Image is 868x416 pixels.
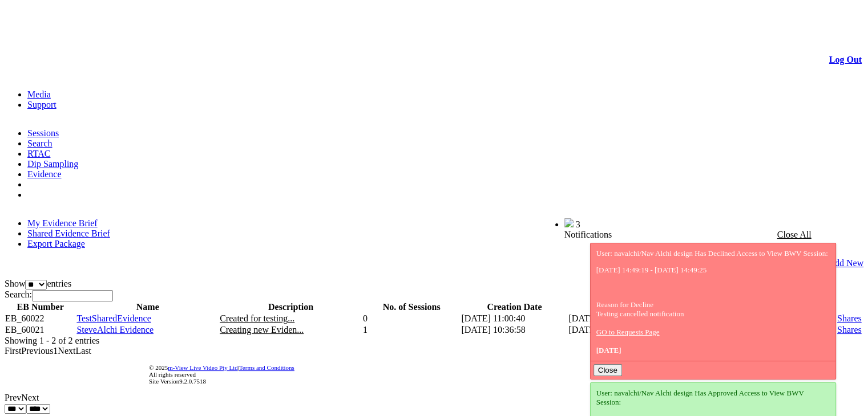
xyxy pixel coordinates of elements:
div: Notifications [564,230,839,240]
a: Shared Evidence Brief [27,229,110,238]
th: No. of Sessions: activate to sort column ascending [362,301,461,313]
div: User: navalchi/Nav Alchi design Has Declined Access to View BWV Session: Reason for Decline Testi... [596,249,830,355]
a: 1 [53,346,58,356]
div: © 2025 | All rights reserved [149,364,862,385]
a: SteveAlchi Evidence [76,325,154,335]
th: Description: activate to sort column ascending [219,301,362,313]
a: Dip Sampling [27,159,78,169]
a: Log Out [829,55,862,64]
span: Welcome, [PERSON_NAME] design (General User) [383,219,542,227]
a: Shares [837,313,862,323]
a: Add New [828,258,863,268]
td: EB_60022 [5,313,76,324]
div: Showing 1 - 2 of 2 entries [5,336,863,346]
label: Search: [5,289,113,299]
td: 1 [362,324,461,336]
span: Creating new Eviden... [220,325,304,335]
a: My Evidence Brief [27,218,98,228]
select: Select month [5,404,26,414]
a: Export Package [27,239,85,248]
a: Support [27,100,56,109]
a: Prev [5,393,21,402]
a: Next [58,346,75,356]
a: First [5,346,21,356]
label: Show entries [5,279,71,288]
a: GO to Requests Page [596,328,660,336]
div: Site Version [149,378,862,385]
a: Previous [21,346,53,356]
a: m-View Live Video Pty Ltd [168,364,238,371]
a: Search [27,138,53,148]
img: DigiCert Secured Site Seal [54,358,99,391]
img: bell25.png [564,218,574,227]
button: Close [594,364,622,376]
span: 3 [576,219,580,229]
a: Sessions [27,128,59,138]
p: [DATE] 14:49:19 - [DATE] 14:49:25 [596,266,830,275]
span: 9.2.0.7518 [179,378,206,385]
a: Last [75,346,91,356]
a: Media [27,89,51,99]
a: Next [21,393,39,402]
a: Evidence [27,169,62,179]
select: Select year [26,404,50,414]
a: TestSharedEvidence [76,313,151,323]
th: EB Number: activate to sort column ascending [5,301,76,313]
a: Close All [777,230,812,239]
a: RTAC [27,149,50,158]
input: Search: [32,290,113,301]
th: Name: activate to sort column ascending [76,301,219,313]
td: EB_60021 [5,324,76,336]
a: Shares [837,325,862,335]
span: [DATE] [596,346,621,354]
span: Created for testing... [220,313,294,323]
td: 0 [362,313,461,324]
a: Terms and Conditions [239,364,294,371]
select: Showentries [25,280,47,289]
